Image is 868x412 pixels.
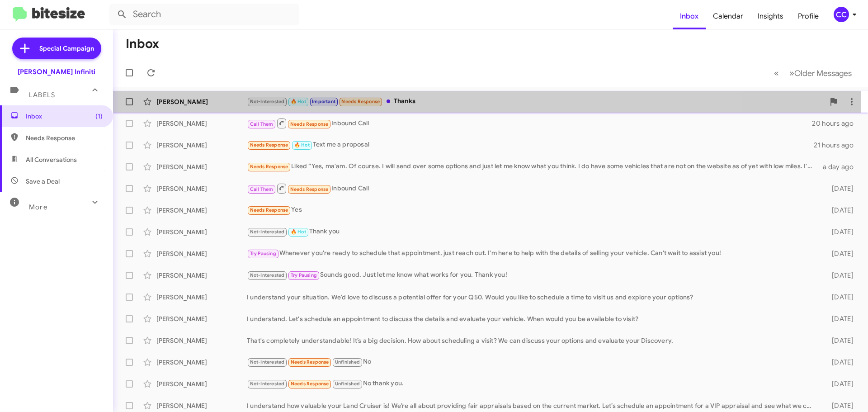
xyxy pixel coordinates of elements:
[156,141,247,150] div: [PERSON_NAME]
[774,67,779,79] span: «
[247,96,825,107] div: Thanks
[29,203,47,211] span: More
[156,358,247,367] div: [PERSON_NAME]
[247,270,817,280] div: Sounds good. Just let me know what works for you. Thank you!
[250,142,288,148] span: Needs Response
[156,271,247,280] div: [PERSON_NAME]
[156,336,247,345] div: [PERSON_NAME]
[291,359,329,365] span: Needs Response
[18,67,95,76] div: [PERSON_NAME] Infiniti
[156,97,247,106] div: [PERSON_NAME]
[817,336,861,345] div: [DATE]
[750,3,791,29] a: Insights
[769,64,784,82] button: Previous
[156,401,247,410] div: [PERSON_NAME]
[341,99,380,104] span: Needs Response
[109,4,299,25] input: Search
[817,227,861,237] div: [DATE]
[26,177,60,186] span: Save a Deal
[826,7,858,22] button: CC
[250,99,285,104] span: Not-Interested
[291,381,329,387] span: Needs Response
[817,379,861,388] div: [DATE]
[26,112,103,121] span: Inbox
[12,38,101,59] a: Special Campaign
[247,118,812,129] div: Inbound Call
[156,206,247,215] div: [PERSON_NAME]
[247,248,817,259] div: Whenever you're ready to schedule that appointment, just reach out. I'm here to help with the det...
[156,162,247,171] div: [PERSON_NAME]
[156,119,247,128] div: [PERSON_NAME]
[247,140,814,150] div: Text me a proposal
[814,141,861,150] div: 21 hours ago
[247,227,817,237] div: Thank you
[250,164,288,170] span: Needs Response
[673,3,706,29] a: Inbox
[247,379,817,389] div: No thank you.
[784,64,857,82] button: Next
[26,155,77,164] span: All Conversations
[250,272,285,278] span: Not-Interested
[817,162,861,171] div: a day ago
[817,293,861,302] div: [DATE]
[39,44,94,53] span: Special Campaign
[247,161,817,172] div: Liked “Yes, ma'am. Of course. I will send over some options and just let me know what you think. ...
[834,7,849,22] div: CC
[817,314,861,323] div: [DATE]
[247,357,817,367] div: No
[156,249,247,258] div: [PERSON_NAME]
[817,206,861,215] div: [DATE]
[250,251,276,256] span: Try Pausing
[29,91,55,99] span: Labels
[250,207,288,213] span: Needs Response
[156,227,247,237] div: [PERSON_NAME]
[247,314,817,323] div: I understand. Let's schedule an appointment to discuss the details and evaluate your vehicle. Whe...
[290,186,329,192] span: Needs Response
[247,293,817,302] div: I understand your situation. We’d love to discuss a potential offer for your Q50. Would you like ...
[156,293,247,302] div: [PERSON_NAME]
[769,64,857,82] nav: Page navigation example
[156,314,247,323] div: [PERSON_NAME]
[335,381,360,387] span: Unfinished
[250,381,285,387] span: Not-Interested
[817,184,861,193] div: [DATE]
[95,112,103,121] span: (1)
[291,99,306,104] span: 🔥 Hot
[812,119,861,128] div: 20 hours ago
[247,183,817,194] div: Inbound Call
[791,3,826,29] a: Profile
[817,271,861,280] div: [DATE]
[26,133,103,142] span: Needs Response
[247,336,817,345] div: That's completely understandable! It’s a big decision. How about scheduling a visit? We can discu...
[250,121,274,127] span: Call Them
[247,205,817,215] div: Yes
[312,99,335,104] span: Important
[250,186,274,192] span: Call Them
[817,401,861,410] div: [DATE]
[250,229,285,235] span: Not-Interested
[291,229,306,235] span: 🔥 Hot
[291,272,317,278] span: Try Pausing
[335,359,360,365] span: Unfinished
[290,121,329,127] span: Needs Response
[126,37,159,51] h1: Inbox
[247,401,817,410] div: I understand how valuable your Land Cruiser is! We’re all about providing fair appraisals based o...
[294,142,310,148] span: 🔥 Hot
[156,379,247,388] div: [PERSON_NAME]
[794,68,852,78] span: Older Messages
[817,358,861,367] div: [DATE]
[156,184,247,193] div: [PERSON_NAME]
[789,67,794,79] span: »
[817,249,861,258] div: [DATE]
[250,359,285,365] span: Not-Interested
[706,3,750,29] a: Calendar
